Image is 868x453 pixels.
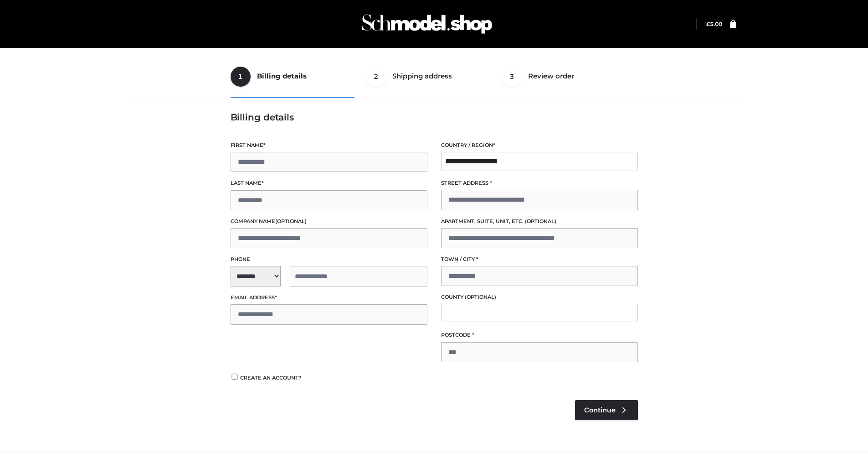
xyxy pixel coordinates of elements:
label: Apartment, suite, unit, etc. [441,217,638,226]
span: Continue [584,406,616,414]
span: £ [706,21,710,27]
h3: Billing details [231,112,638,123]
label: Last name [231,179,427,187]
label: First name [231,141,427,150]
span: (optional) [465,294,496,300]
label: Company name [231,217,427,226]
label: County [441,293,638,302]
label: Country / Region [441,141,638,150]
input: Create an account? [231,374,239,380]
label: Phone [231,255,427,264]
span: (optional) [275,218,307,224]
bdi: 5.00 [706,21,722,27]
a: Continue [575,400,638,420]
a: £5.00 [706,21,722,27]
label: Postcode [441,331,638,339]
label: Email address [231,293,427,302]
img: Schmodel Admin 964 [359,6,495,42]
span: Create an account? [240,375,302,381]
label: Town / City [441,255,638,264]
span: (optional) [525,218,556,224]
label: Street address [441,179,638,187]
